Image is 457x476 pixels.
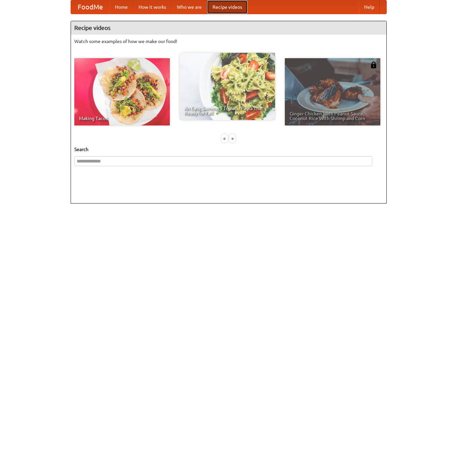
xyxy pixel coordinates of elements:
a: An Easy, Summery Tomato Pasta That's Ready for Fall [180,53,275,120]
a: Recipe videos [207,0,247,14]
div: « [222,134,228,143]
span: Making Tacos [79,116,165,121]
a: Home [110,0,133,14]
h5: Search [74,146,383,153]
img: 483408.png [370,62,377,68]
p: Watch some examples of how we make our food! [74,38,383,45]
span: An Easy, Summery Tomato Pasta That's Ready for Fall [184,106,270,115]
a: Making Tacos [74,58,170,125]
a: Help [359,0,380,14]
div: » [229,134,235,143]
a: FoodMe [71,0,110,14]
a: How it works [133,0,172,14]
h4: Recipe videos [71,21,386,35]
a: Who we are [172,0,207,14]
